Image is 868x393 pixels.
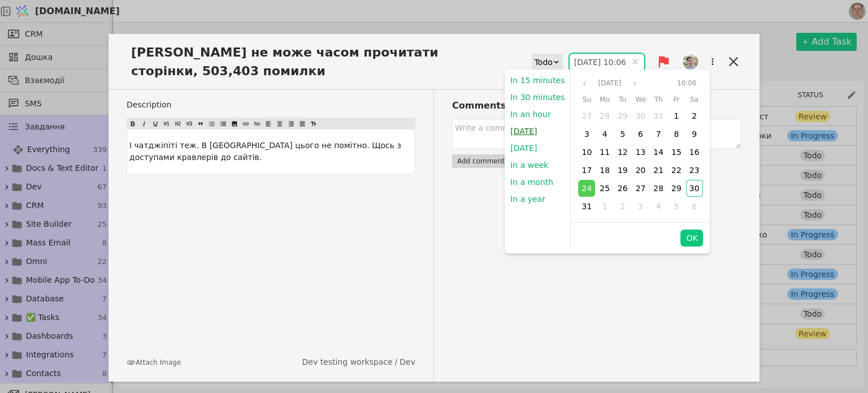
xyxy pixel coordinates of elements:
div: 27 Aug 2025 [632,180,649,197]
div: 28 Aug 2025 [649,179,667,197]
div: 30 Aug 2025 (Today) [686,180,703,197]
div: 17 Aug 2025 [578,162,595,179]
span: Fr [673,93,679,106]
button: In 30 minutes [505,89,570,106]
span: 31 [582,202,592,211]
div: 08 Aug 2025 [667,125,685,143]
div: 17 Aug 2025 [578,161,596,179]
button: Previous month [578,76,592,90]
div: 22 Aug 2025 [668,162,685,179]
div: 14 Aug 2025 [650,144,667,161]
div: 05 Aug 2025 [614,126,631,142]
span: 4 [656,202,661,211]
button: [DATE] [505,123,542,140]
div: 29 Aug 2025 [667,179,685,197]
div: 27 Jul 2025 [578,107,596,125]
span: 27 [636,184,646,193]
span: 1 [674,111,679,120]
span: 4 [602,129,607,139]
div: 31 Jul 2025 [649,107,667,125]
div: 30 Aug 2025 [685,179,704,197]
div: 25 Aug 2025 [596,179,614,197]
div: 29 Jul 2025 [614,107,631,124]
label: Description [127,99,415,111]
span: 29 [618,111,628,120]
button: Add comment [452,154,510,168]
span: 20 [636,166,646,175]
div: 02 Sep 2025 [614,198,631,215]
div: 30 Jul 2025 [632,107,650,125]
span: 2 [692,111,697,120]
div: 02 Aug 2025 [686,107,703,124]
button: In an hour [505,106,556,123]
div: 06 Sep 2025 [686,198,703,215]
button: Next month [628,76,641,90]
span: 22 [671,166,682,175]
div: 31 Jul 2025 [650,107,667,124]
div: 15 Aug 2025 [668,144,685,161]
span: 3 [638,202,643,211]
span: 9 [692,129,697,139]
span: [PERSON_NAME] не може часом прочитати сторінки, 503,403 помилки [127,43,506,80]
span: Tu [619,93,626,106]
div: 18 Aug 2025 [596,162,613,179]
span: 5 [674,202,679,211]
div: 05 Sep 2025 [667,197,685,215]
span: 13 [636,148,646,157]
div: Aug 2025 [578,92,704,215]
span: 27 [582,111,592,120]
div: 04 Aug 2025 [596,125,614,143]
span: 14 [653,148,663,157]
div: 10 Aug 2025 [578,143,596,161]
svg: angle right [631,80,638,87]
span: 15 [671,148,682,157]
div: 09 Aug 2025 [685,125,704,143]
div: 01 Aug 2025 [668,107,685,124]
div: 19 Aug 2025 [614,162,631,179]
div: 08 Aug 2025 [668,126,685,142]
div: 29 Aug 2025 [668,180,685,197]
div: 20 Aug 2025 [632,162,649,179]
div: 02 Aug 2025 [685,107,704,125]
span: Mo [600,93,610,106]
div: 15 Aug 2025 [667,143,685,161]
div: 27 Aug 2025 [632,179,650,197]
div: 11 Aug 2025 [596,144,613,161]
div: 06 Sep 2025 [685,197,704,215]
div: 11 Aug 2025 [596,143,614,161]
button: Attach Image [127,357,181,368]
div: 26 Aug 2025 [614,180,631,197]
div: 04 Aug 2025 [596,126,613,142]
div: 03 Sep 2025 [632,198,649,215]
div: 05 Aug 2025 [614,125,632,143]
span: 30 [689,184,700,193]
div: 09 Aug 2025 [686,126,703,142]
span: Su [583,93,591,106]
div: 12 Aug 2025 [614,144,631,161]
div: 06 Aug 2025 [632,125,650,143]
div: 23 Aug 2025 [686,162,703,179]
div: 25 Aug 2025 [596,180,613,197]
div: 29 Jul 2025 [614,107,632,125]
span: І чатджіпіті теж. В [GEOGRAPHIC_DATA] цього не помітно. Щось з доступами кравлерів до сайтів. [129,141,403,162]
button: In a month [505,174,559,191]
div: 27 Jul 2025 [578,107,595,124]
div: 28 Jul 2025 [596,107,614,125]
div: 28 Aug 2025 [650,180,667,197]
span: Th [654,93,663,106]
div: 16 Aug 2025 [686,144,703,161]
div: 03 Aug 2025 [578,125,596,143]
button: 10:06 [672,76,701,90]
button: In a week [505,157,554,174]
div: 19 Aug 2025 [614,161,632,179]
span: 25 [600,184,610,193]
div: 10 Aug 2025 [578,144,595,161]
div: 28 Jul 2025 [596,107,613,124]
span: 2 [620,202,625,211]
div: 01 Sep 2025 [596,198,613,215]
span: 28 [653,184,663,193]
div: 21 Aug 2025 [649,161,667,179]
div: 30 Jul 2025 [632,107,649,124]
h3: Comments [452,99,741,113]
span: 24 [582,184,592,193]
